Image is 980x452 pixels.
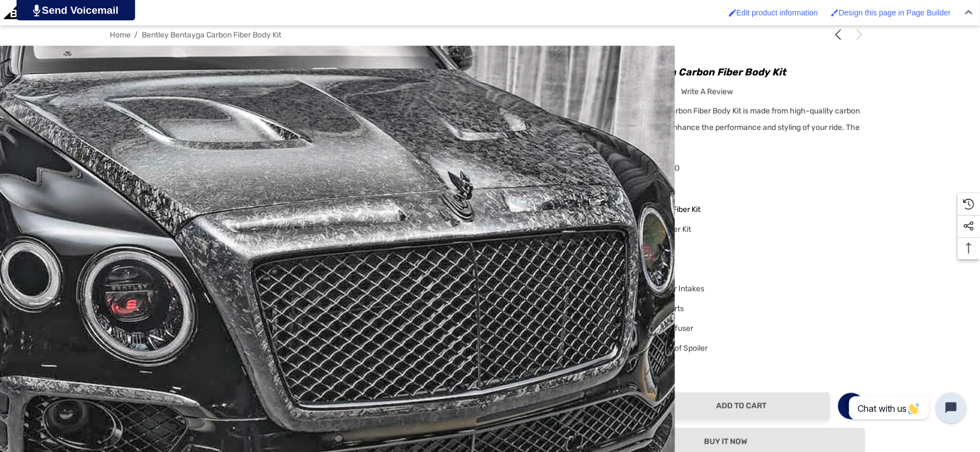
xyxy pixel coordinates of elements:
img: Enabled brush for product edit [729,9,737,17]
span: Design this page in Page Builder [839,8,951,17]
a: Enabled brush for page builder edit. Design this page in Page Builder [826,3,956,23]
a: Enabled brush for product edit Edit product information [724,3,824,23]
img: Enabled brush for page builder edit. [831,9,839,17]
img: Close Admin Bar [965,10,973,15]
span: Edit product information [737,8,818,17]
img: PjwhLS0gR2VuZXJhdG9yOiBHcmF2aXQuaW8gLS0+PHN2ZyB4bWxucz0iaHR0cDovL3d3dy53My5vcmcvMjAwMC9zdmciIHhtb... [33,4,40,17]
